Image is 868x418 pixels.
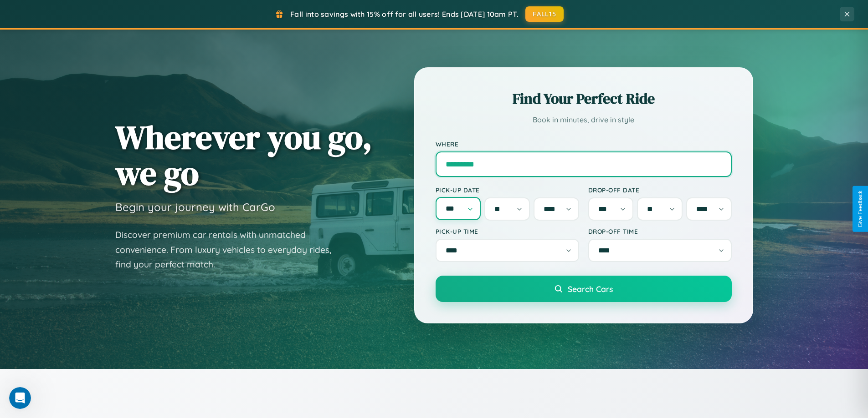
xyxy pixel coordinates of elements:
[115,227,343,272] p: Discover premium car rentals with unmatched convenience. From luxury vehicles to everyday rides, ...
[290,10,519,19] span: Fall into savings with 15% off for all users! Ends [DATE] 10am PT.
[9,387,31,409] iframe: Intercom live chat
[115,119,372,191] h1: Wherever you go, we go
[588,227,732,235] label: Drop-off Time
[436,140,732,148] label: Where
[588,186,732,194] label: Drop-off Date
[436,89,732,109] h2: Find Your Perfect Ride
[568,284,613,294] span: Search Cars
[436,186,579,194] label: Pick-up Date
[436,276,732,302] button: Search Cars
[115,200,275,214] h3: Begin your journey with CarGo
[857,191,863,227] div: Give Feedback
[436,113,732,126] p: Book in minutes, drive in style
[436,227,579,235] label: Pick-up Time
[525,6,564,22] button: FALL15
